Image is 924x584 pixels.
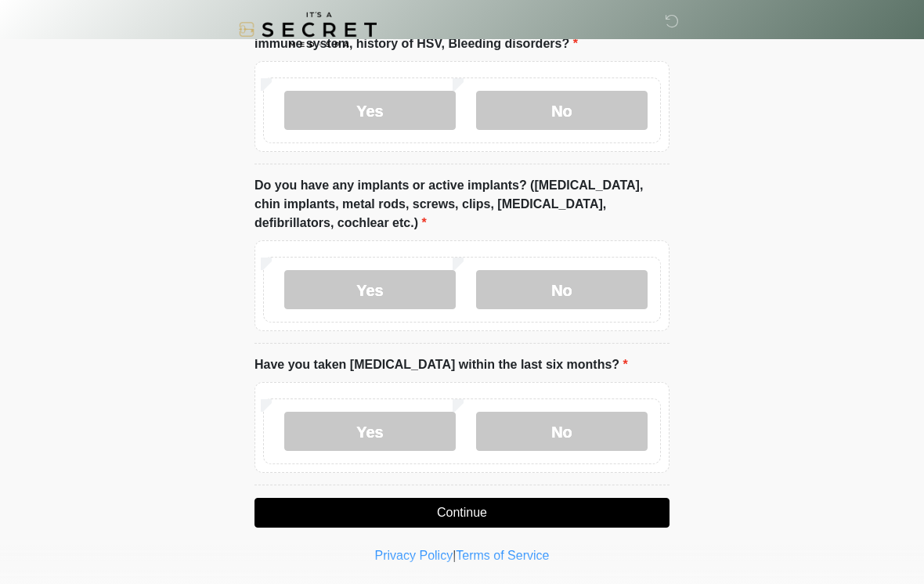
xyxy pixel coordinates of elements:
[254,176,670,233] label: Do you have any implants or active implants? ([MEDICAL_DATA], chin implants, metal rods, screws, ...
[456,549,549,562] a: Terms of Service
[453,549,456,562] a: |
[284,412,456,451] label: Yes
[375,549,453,562] a: Privacy Policy
[476,412,648,451] label: No
[284,270,456,309] label: Yes
[476,270,648,309] label: No
[476,91,648,130] label: No
[254,355,628,374] label: Have you taken [MEDICAL_DATA] within the last six months?
[254,498,670,528] button: Continue
[284,91,456,130] label: Yes
[239,12,377,47] img: It's A Secret Med Spa Logo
